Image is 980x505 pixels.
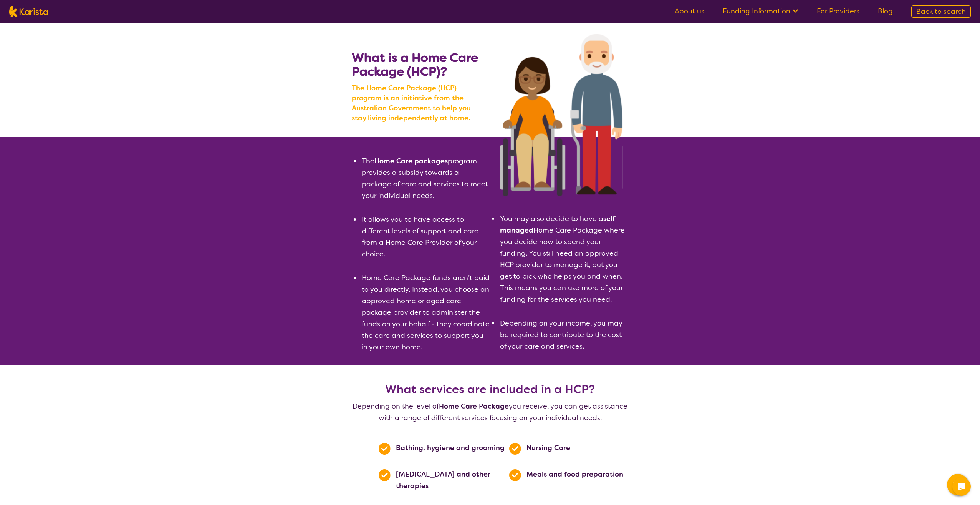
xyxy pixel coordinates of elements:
[916,7,966,16] span: Back to search
[352,83,486,123] b: The Home Care Package (HCP) program is an initiative from the Australian Government to help you s...
[526,470,623,479] b: Meals and food preparation
[509,443,521,455] img: Tick
[385,382,595,397] b: What services are included in a HCP?
[396,470,490,490] b: [MEDICAL_DATA] and other therapies
[499,213,628,305] li: You may also decide to have a Home Care Package where you decide how to spend your funding. You s...
[361,155,490,201] li: The program provides a subsidy towards a package of care and services to meet your individual needs.
[911,5,971,18] a: Back to search
[723,7,798,16] a: Funding Information
[817,7,859,16] a: For Providers
[947,474,968,495] button: Channel Menu
[499,317,628,352] li: Depending on your income, you may be required to contribute to the cost of your care and services.
[352,400,628,424] p: Depending on the level of you receive, you can get assistance with a range of different services ...
[9,6,48,17] img: Karista logo
[526,443,570,452] b: Nursing Care
[509,469,521,481] img: Tick
[352,50,478,80] b: What is a Home Care Package (HCP)?
[361,272,490,353] li: Home Care Package funds aren’t paid to you directly. Instead, you choose an approved home or aged...
[379,469,391,481] img: Tick
[439,402,509,411] b: Home Care Package
[379,443,391,455] img: Tick
[396,443,505,452] b: Bathing, hygiene and grooming
[878,7,893,16] a: Blog
[361,214,490,260] li: It allows you to have access to different levels of support and care from a Home Care Provider of...
[675,7,704,16] a: About us
[500,34,623,196] img: Search NDIS services with Karista
[374,156,448,166] b: Home Care packages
